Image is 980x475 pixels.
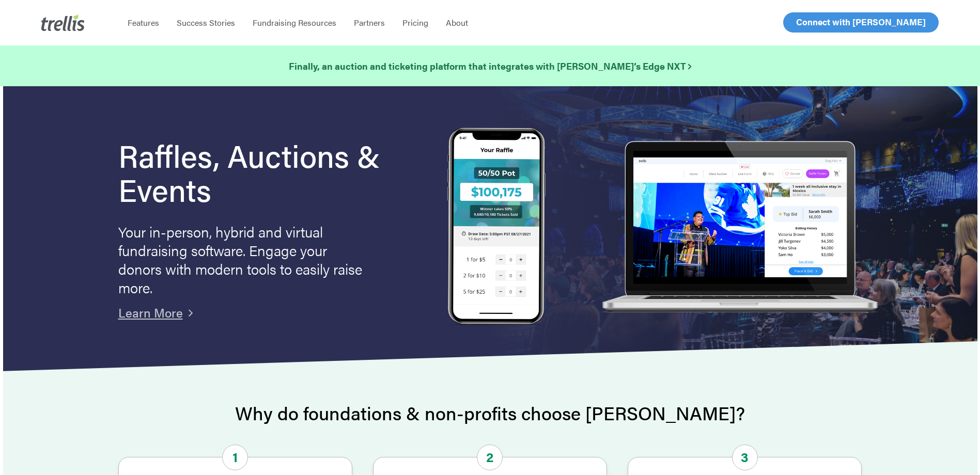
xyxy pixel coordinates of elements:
strong: Finally, an auction and ticketing platform that integrates with [PERSON_NAME]’s Edge NXT [289,59,691,72]
span: About [446,17,468,28]
a: About [437,18,477,28]
a: Learn More [118,304,183,321]
a: Partners [345,18,394,28]
a: Features [119,18,168,28]
h2: Why do foundations & non-profits choose [PERSON_NAME]? [118,403,862,423]
a: Finally, an auction and ticketing platform that integrates with [PERSON_NAME]’s Edge NXT [289,59,691,73]
img: Trellis [41,14,85,31]
span: Partners [354,17,385,28]
a: Pricing [394,18,437,28]
span: 2 [477,445,503,470]
span: 3 [732,445,758,470]
img: Trellis Raffles, Auctions and Event Fundraising [447,128,546,327]
span: Pricing [402,17,428,28]
span: Success Stories [177,17,235,28]
a: Success Stories [168,18,244,28]
img: rafflelaptop_mac_optim.png [596,141,882,314]
span: Fundraising Resources [253,17,336,28]
span: Connect with [PERSON_NAME] [796,15,926,28]
a: Connect with [PERSON_NAME] [783,12,939,33]
h1: Raffles, Auctions & Events [118,138,409,206]
span: 1 [222,445,248,470]
a: Fundraising Resources [244,18,345,28]
span: Features [128,17,159,28]
p: Your in-person, hybrid and virtual fundraising software. Engage your donors with modern tools to ... [118,222,366,296]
